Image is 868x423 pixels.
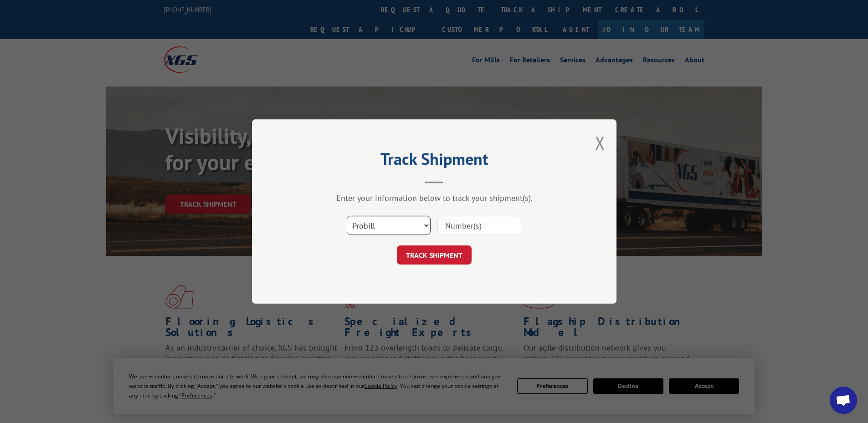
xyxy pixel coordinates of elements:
[397,245,472,265] button: TRACK SHIPMENT
[298,153,571,170] h2: Track Shipment
[437,216,521,235] input: Number(s)
[595,131,605,155] button: Close modal
[830,387,857,414] div: Open chat
[298,193,571,203] div: Enter your information below to track your shipment(s).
